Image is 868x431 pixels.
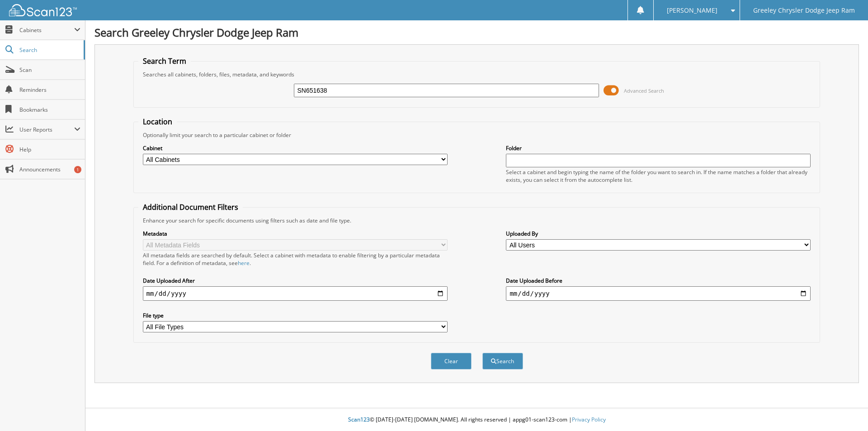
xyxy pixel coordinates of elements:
[138,56,191,66] legend: Search Term
[19,46,79,54] span: Search
[85,409,868,431] div: © [DATE]-[DATE] [DOMAIN_NAME]. All rights reserved | appg01-scan123-com |
[94,25,859,40] h1: Search Greeley Chrysler Dodge Jeep Ram
[431,353,472,369] button: Clear
[238,259,250,267] a: here
[19,86,80,94] span: Reminders
[482,353,523,369] button: Search
[143,251,448,267] div: All metadata fields are searched by default. Select a cabinet with metadata to enable filtering b...
[19,66,80,74] span: Scan
[19,126,74,133] span: User Reports
[9,4,77,16] img: scan123-logo-white.svg
[138,217,816,224] div: Enhance your search for specific documents using filters such as date and file type.
[143,277,448,284] label: Date Uploaded After
[506,286,811,301] input: end
[138,117,177,127] legend: Location
[143,286,448,301] input: start
[143,144,448,152] label: Cabinet
[572,416,606,423] a: Privacy Policy
[624,87,664,94] span: Advanced Search
[19,26,74,34] span: Cabinets
[823,388,868,431] iframe: Chat Widget
[138,71,816,78] div: Searches all cabinets, folders, files, metadata, and keywords
[506,168,811,184] div: Select a cabinet and begin typing the name of the folder you want to search in. If the name match...
[753,8,855,13] span: Greeley Chrysler Dodge Jeep Ram
[143,312,448,319] label: File type
[74,166,81,173] div: 1
[143,230,448,237] label: Metadata
[506,144,811,152] label: Folder
[506,277,811,284] label: Date Uploaded Before
[19,146,80,153] span: Help
[19,166,80,173] span: Announcements
[138,131,816,139] div: Optionally limit your search to a particular cabinet or folder
[348,416,370,423] span: Scan123
[506,230,811,237] label: Uploaded By
[138,202,243,212] legend: Additional Document Filters
[667,8,717,13] span: [PERSON_NAME]
[19,106,80,114] span: Bookmarks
